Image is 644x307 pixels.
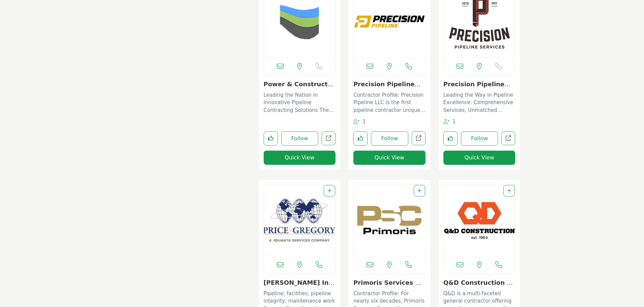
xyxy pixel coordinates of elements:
[264,81,336,88] h3: Power & Construction Group, Inc.
[443,90,516,114] a: Leading the Way in Pipeline Excellence: Comprehensive Services, Unmatched Expertise This renowned...
[264,91,336,114] p: Leading the Nation in Innovative Pipeline Contracting Solutions The company is a distinguished le...
[353,118,366,126] div: Followers
[443,81,516,88] h3: Precision Pipeline Services
[264,279,336,286] h3: Price Gregory International, Inc.
[452,119,456,125] span: 1
[507,188,511,193] a: Add To List
[353,81,426,88] h3: Precision Pipeline LLC - WI
[264,131,278,146] button: Like listing
[353,151,426,165] button: Quick View
[443,279,516,286] h3: Q&D Construction LLC
[281,131,319,146] button: Follow
[264,151,336,165] button: Quick View
[353,81,420,95] a: Precision Pipeline L...
[371,131,408,146] button: Follow
[264,185,335,256] img: Price Gregory International, Inc.
[264,279,335,294] a: [PERSON_NAME] Intern...
[501,131,515,145] a: Open precision-pipeline-services in new tab
[327,188,331,193] a: Add To List
[353,279,426,286] h3: Primoris Services Corporation
[412,131,426,145] a: Open precision-pipeline-llc in new tab
[353,131,368,146] button: Like listing
[443,131,458,146] button: Like listing
[264,185,335,256] a: Open Listing in new tab
[354,185,425,256] a: Open Listing in new tab
[322,131,335,145] a: Open power-construction-group-inc in new tab
[443,118,456,126] div: Followers
[443,151,516,165] button: Quick View
[443,81,510,95] a: Precision Pipeline S...
[354,185,425,256] img: Primoris Services Corporation
[353,90,426,114] a: Contractor Profile: Precision Pipeline LLC is the first pipeline contractor uniquely designed to ...
[443,279,515,294] a: Q&D Construction LLC...
[353,91,426,114] p: Contractor Profile: Precision Pipeline LLC is the first pipeline contractor uniquely designed to ...
[443,91,516,114] p: Leading the Way in Pipeline Excellence: Comprehensive Services, Unmatched Expertise This renowned...
[353,279,421,294] a: Primoris Services Co...
[417,188,421,193] a: Add To List
[264,81,334,95] a: Power & Construction...
[461,131,498,146] button: Follow
[444,185,515,256] img: Q&D Construction LLC
[362,119,366,125] span: 1
[444,185,515,256] a: Open Listing in new tab
[264,90,336,114] a: Leading the Nation in Innovative Pipeline Contracting Solutions The company is a distinguished le...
